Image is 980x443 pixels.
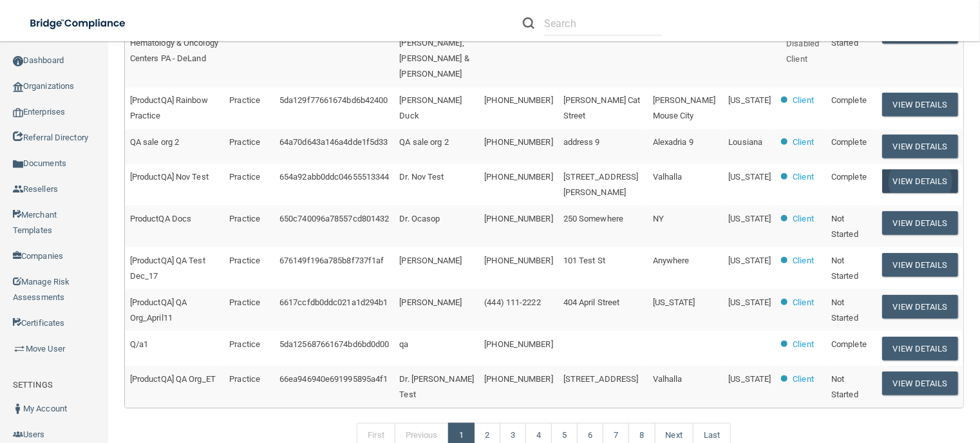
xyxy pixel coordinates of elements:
span: Practice [229,95,260,105]
img: briefcase.64adab9b.png [13,343,26,355]
button: View Details [882,372,958,395]
span: address 9 [563,137,600,147]
p: Client [793,211,814,227]
span: 654a92abb0ddc04655513344 [279,172,389,182]
span: Valhalla [653,172,683,182]
span: [US_STATE] [653,297,695,307]
span: [PERSON_NAME] [399,256,462,265]
p: Client [793,337,814,352]
p: Client [793,93,814,108]
button: View Details [882,93,958,117]
span: [STREET_ADDRESS] [563,374,639,384]
span: Complete [831,172,867,182]
span: Practice [229,137,260,147]
span: Anywhere [653,256,690,265]
span: Lousiana [728,137,762,147]
span: 6617ccfdb0ddc021a1d294b1 [279,297,388,307]
span: 101 Test St [563,256,605,265]
span: Dr. Nov Test [399,172,444,182]
span: 404 April Street [563,297,620,307]
span: NY [653,214,664,223]
span: QA sale org 2 [399,137,448,147]
span: Dr. [PERSON_NAME] Test [399,374,474,399]
span: [PHONE_NUMBER] [484,339,552,349]
span: 66ea946940e691995895a4f1 [279,374,388,384]
span: [US_STATE] [728,214,771,223]
p: Client [793,253,814,269]
span: Valhalla [653,374,683,384]
span: [US_STATE] [728,256,771,265]
input: Search [544,12,662,35]
span: Not Started [831,374,858,399]
span: (444) 111-2222 [484,297,540,307]
span: [ProductQA] QA Test Dec_17 [130,256,205,281]
span: [US_STATE] [728,172,771,182]
span: [PHONE_NUMBER] [484,172,552,182]
span: Not Started [831,297,858,323]
span: Q/a1 [130,339,148,349]
span: [PHONE_NUMBER] [484,214,552,223]
span: [ProductQA] QA Org_April11 [130,297,187,323]
button: View Details [882,135,958,158]
img: organization-icon.f8decf85.png [13,82,23,92]
span: Practice [229,374,260,384]
img: bridge_compliance_login_screen.278c3ca4.svg [19,10,138,37]
span: [ProductQA] Rainbow Practice [130,95,208,120]
span: Practice [229,256,260,265]
span: Practice [229,172,260,182]
span: Practice [229,214,260,223]
p: Client [793,372,814,387]
span: Practice [229,339,260,349]
img: icon-documents.8dae5593.png [13,159,23,169]
button: View Details [882,337,958,361]
label: SETTINGS [13,377,53,393]
span: [PERSON_NAME] Duck [399,95,462,120]
button: View Details [882,295,958,319]
span: Alexadria 9 [653,137,693,147]
span: [ProductQA] Nov Test [130,172,209,182]
span: Practice [229,297,260,307]
p: Client [793,135,814,150]
p: Client [793,295,814,310]
span: [PHONE_NUMBER] [484,95,552,105]
span: ProductQA Docs [130,214,191,223]
span: [US_STATE] [728,95,771,105]
span: qa [399,339,408,349]
span: [PERSON_NAME] Cat Street [563,95,641,120]
button: View Details [882,253,958,277]
span: 250 Somewhere [563,214,623,223]
span: Complete [831,137,867,147]
span: 5da125687661674bd6bd0d00 [279,339,389,349]
span: Complete [831,95,867,105]
img: ic-search.3b580494.png [523,17,534,29]
img: ic_dashboard_dark.d01f4a41.png [13,56,23,66]
span: [PERSON_NAME] Mouse City [653,95,715,120]
span: Not Started [831,214,858,239]
img: enterprise.0d942306.png [13,108,23,117]
span: Dr. Ocasop [399,214,440,223]
span: 5da129f77661674bd6b42400 [279,95,388,105]
span: 64a70d643a146a4dde1f5d33 [279,137,388,147]
span: [US_STATE] [728,374,771,384]
span: [PHONE_NUMBER] [484,137,552,147]
span: [PERSON_NAME] [399,297,462,307]
img: icon-users.e205127d.png [13,429,23,440]
span: 650c740096a78557cd801432 [279,214,389,223]
span: [STREET_ADDRESS][PERSON_NAME] [563,172,639,197]
span: QA sale org 2 [130,137,179,147]
span: [PHONE_NUMBER] [484,256,552,265]
p: Disabled Client [786,36,821,67]
span: [ProductQA] QA Org_ET [130,374,216,384]
span: [PHONE_NUMBER] [484,374,552,384]
button: View Details [882,169,958,193]
img: ic_user_dark.df1a06c3.png [13,404,23,414]
span: [US_STATE] [728,297,771,307]
span: Complete [831,339,867,349]
img: ic_reseller.de258add.png [13,184,23,194]
span: Not Started [831,256,858,281]
p: Client [793,169,814,185]
button: View Details [882,211,958,235]
span: 676149f196a785b8f737f1af [279,256,384,265]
